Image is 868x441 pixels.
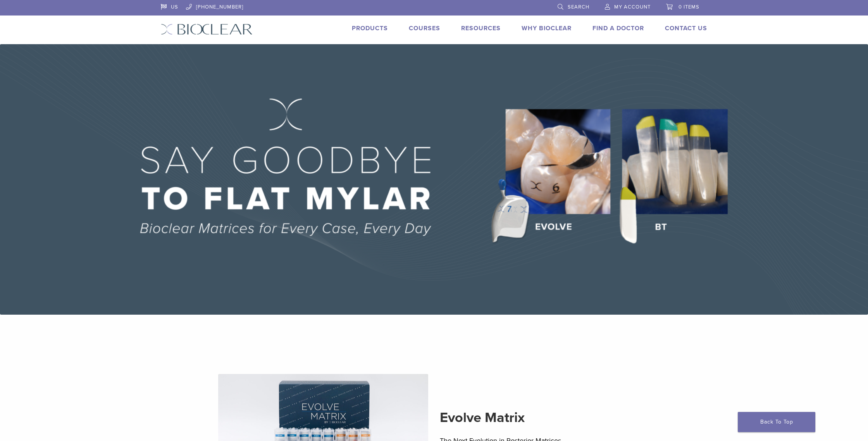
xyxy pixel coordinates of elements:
[409,24,440,32] a: Courses
[440,408,650,427] h2: Evolve Matrix
[522,24,572,32] a: Why Bioclear
[665,24,707,32] a: Contact Us
[568,4,589,10] span: Search
[738,412,815,432] a: Back To Top
[161,24,253,35] img: Bioclear
[352,24,388,32] a: Products
[461,24,501,32] a: Resources
[679,4,699,10] span: 0 items
[592,24,644,32] a: Find A Doctor
[614,4,651,10] span: My Account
